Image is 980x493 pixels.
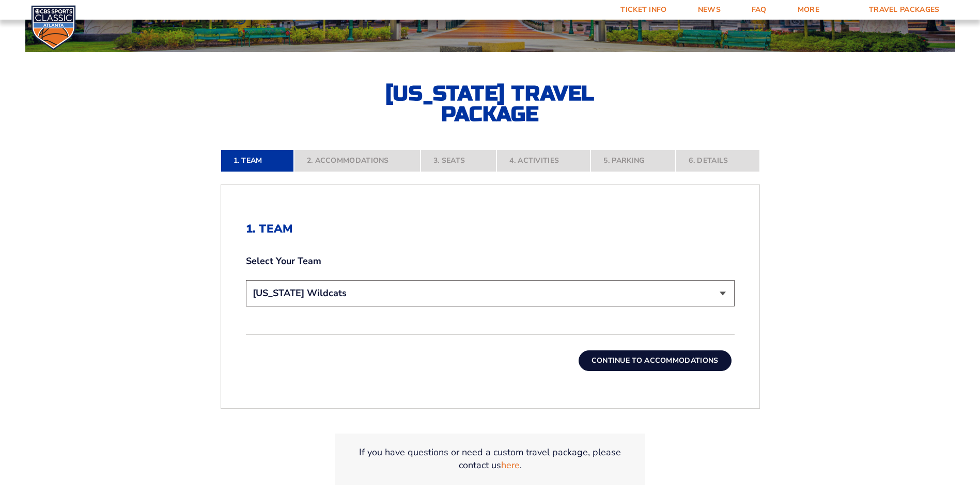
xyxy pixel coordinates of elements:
h2: 1. Team [246,222,735,236]
p: If you have questions or need a custom travel package, please contact us . [348,446,633,472]
h2: [US_STATE] Travel Package [377,83,604,125]
button: Continue To Accommodations [579,350,732,371]
img: CBS Sports Classic [31,5,76,50]
label: Select Your Team [246,255,735,268]
a: here [501,459,520,472]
